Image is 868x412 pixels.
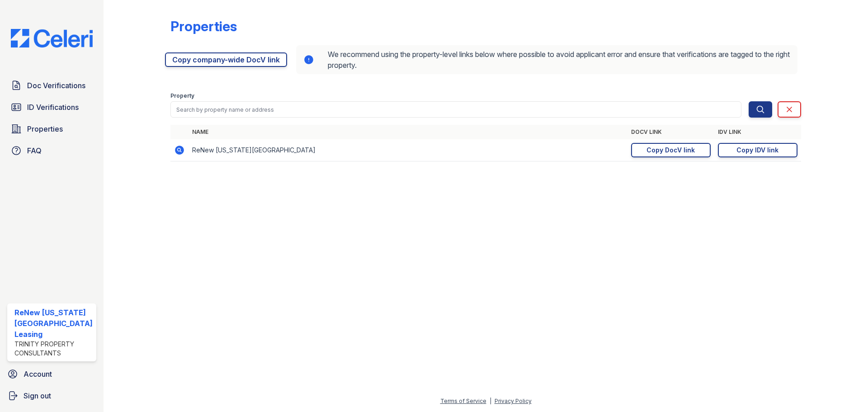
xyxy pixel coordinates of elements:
a: Copy DocV link [631,143,711,157]
div: ReNew [US_STATE][GEOGRAPHIC_DATA] Leasing [14,307,93,340]
a: Terms of Service [440,398,486,404]
a: Copy IDV link [718,143,797,157]
a: Privacy Policy [495,398,532,404]
div: | [490,398,491,404]
div: Copy DocV link [646,146,695,155]
th: DocV Link [627,125,714,139]
span: Sign out [24,390,51,401]
span: Doc Verifications [27,80,85,91]
th: IDV Link [714,125,801,139]
img: CE_Logo_Blue-a8612792a0a2168367f1c8372b55b34899dd931a85d93a1a3d3e32e68fde9ad4.png [4,29,100,47]
span: Properties [27,123,63,134]
a: Copy company-wide DocV link [165,52,287,67]
div: Properties [170,18,237,34]
span: ID Verifications [27,102,79,113]
div: We recommend using the property-level links below where possible to avoid applicant error and ens... [296,45,797,74]
span: FAQ [27,145,42,156]
label: Property [170,92,194,99]
a: Account [4,365,100,383]
a: Sign out [4,387,100,405]
a: FAQ [7,142,96,160]
a: ID Verifications [7,98,96,116]
a: Doc Verifications [7,76,96,95]
input: Search by property name or address [170,101,741,118]
div: Copy IDV link [736,146,778,155]
th: Name [189,125,627,139]
a: Properties [7,120,96,138]
div: Trinity Property Consultants [14,340,93,358]
td: ReNew [US_STATE][GEOGRAPHIC_DATA] [189,139,627,161]
span: Account [24,369,52,379]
